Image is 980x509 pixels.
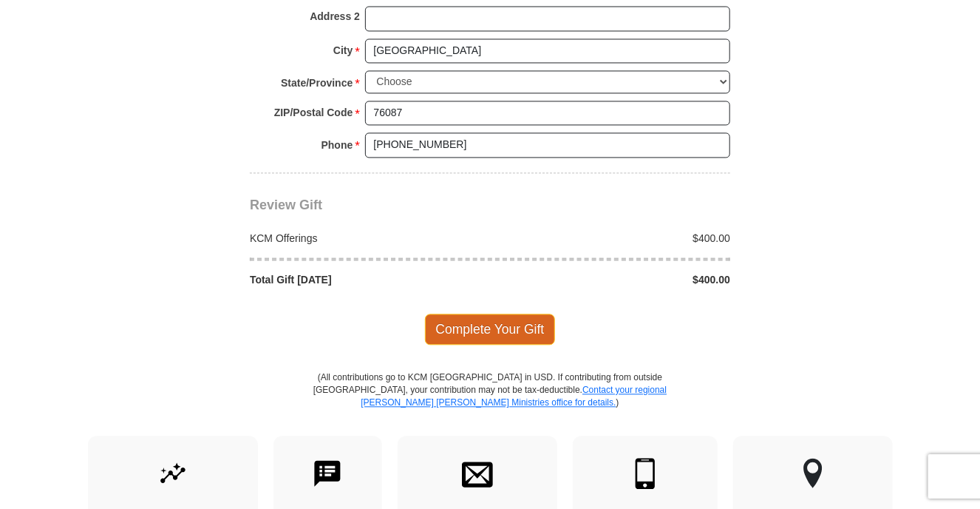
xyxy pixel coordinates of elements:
[321,135,353,155] strong: Phone
[242,272,491,287] div: Total Gift [DATE]
[462,458,493,489] img: envelope.svg
[274,102,353,123] strong: ZIP/Postal Code
[281,73,353,93] strong: State/Province
[312,458,343,489] img: text-to-give.svg
[490,231,738,246] div: $400.00
[425,314,556,345] span: Complete Your Gift
[157,458,188,489] img: give-by-stock.svg
[242,231,491,246] div: KCM Offerings
[490,272,738,287] div: $400.00
[250,198,322,212] span: Review Gift
[310,6,360,27] strong: Address 2
[803,458,823,489] img: other-region
[313,371,667,436] p: (All contributions go to KCM [GEOGRAPHIC_DATA] in USD. If contributing from outside [GEOGRAPHIC_D...
[630,458,661,489] img: mobile.svg
[333,40,353,61] strong: City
